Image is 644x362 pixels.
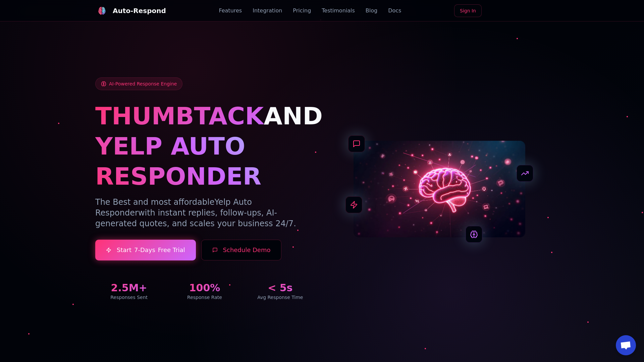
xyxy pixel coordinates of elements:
div: Responses Sent [95,294,163,301]
a: Docs [388,7,401,15]
button: Schedule Demo [201,240,282,260]
a: Sign In [454,4,482,17]
iframe: Sign in with Google Button [484,4,552,18]
img: Auto-Respond Logo [98,7,106,15]
img: AI Neural Network Brain [354,141,525,237]
div: Auto-Respond [113,6,166,15]
a: Integration [253,7,282,15]
span: AI-Powered Response Engine [109,80,177,87]
div: Open chat [616,335,636,355]
span: AND [264,102,323,130]
div: < 5s [247,282,314,294]
span: 7-Days [134,245,155,255]
a: Pricing [293,7,311,15]
p: The Best and most affordable with instant replies, follow-ups, AI-generated quotes, and scales yo... [95,197,314,229]
a: Auto-Respond LogoAuto-Respond [95,4,166,17]
a: Start7-DaysFree Trial [95,240,196,260]
span: THUMBTACK [95,102,264,130]
div: 2.5M+ [95,282,163,294]
h1: YELP AUTO RESPONDER [95,131,314,191]
div: Avg Response Time [247,294,314,301]
span: Yelp Auto Responder [95,197,252,218]
div: Response Rate [171,294,238,301]
a: Blog [366,7,377,15]
div: 100% [171,282,238,294]
a: Features [219,7,242,15]
a: Testimonials [322,7,355,15]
